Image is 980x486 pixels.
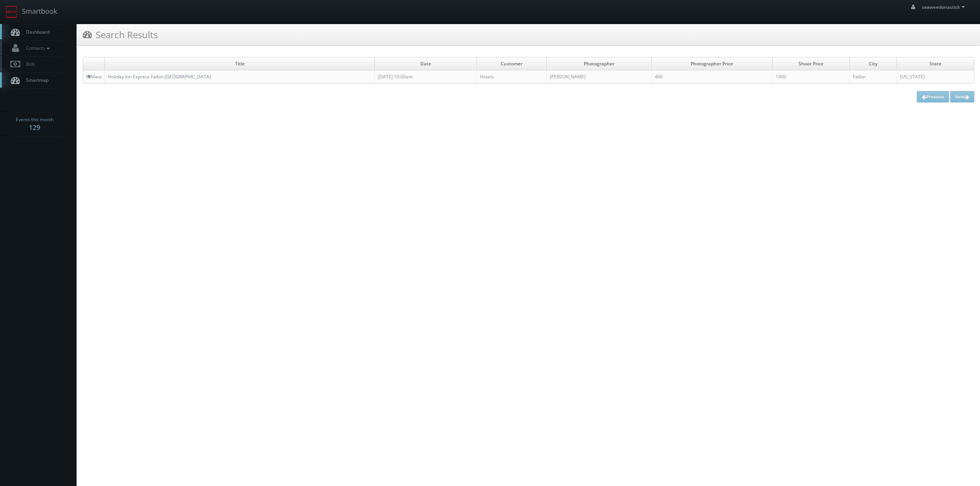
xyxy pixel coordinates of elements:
td: [DATE] 10:00am [375,70,477,83]
td: 400 [652,70,773,83]
td: City [850,57,897,70]
td: Photographer [547,57,652,70]
td: Shoot Price [772,57,849,70]
a: View [86,73,101,80]
span: Smartmap [22,77,49,83]
span: seaweedonastick [922,4,967,10]
span: Dashboard [22,29,50,35]
td: Customer [477,57,547,70]
td: [US_STATE] [897,70,974,83]
td: Title [105,57,375,70]
td: Date [375,57,477,70]
span: Events this month [16,116,54,124]
td: Photographer Price [652,57,773,70]
td: Fallon [850,70,897,83]
td: [PERSON_NAME] [547,70,652,83]
h3: Search Results [83,28,158,41]
img: smartbook-logo.png [6,6,18,18]
td: 1900 [772,70,849,83]
td: State [897,57,974,70]
td: Hotels [477,70,547,83]
a: Holiday Inn Express Fallon [GEOGRAPHIC_DATA] [108,73,211,80]
strong: 129 [29,123,40,132]
span: Bids [22,61,35,67]
span: Contacts [22,45,52,51]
